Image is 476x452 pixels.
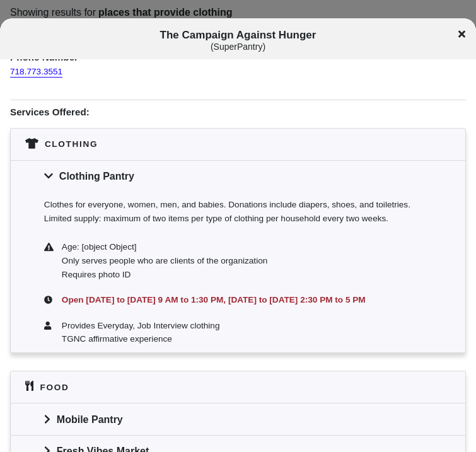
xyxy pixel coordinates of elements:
div: ( SuperPantry ) [40,42,436,52]
div: Only serves people who are clients of the organization [62,254,432,268]
div: Clothing [45,137,98,151]
div: Provides Everyday, Job Interview clothing [62,319,432,333]
div: Clothes for everyone, women, men, and babies. Donations include diapers, shoes, and toiletries. L... [11,192,465,235]
div: Food [40,381,69,394]
div: Age: [object Object] [62,240,432,254]
div: Requires photo ID [62,268,432,282]
div: Open [DATE] to [DATE] 9 AM to 1:30 PM, [DATE] to [DATE] 2:30 PM to 5 PM [59,293,432,307]
h1: Services Offered: [10,100,466,119]
div: Clothing Pantry [11,160,465,192]
div: TGNC affirmative experience [62,332,432,346]
a: 718.773.3551 [10,58,62,77]
div: Mobile Pantry [11,403,465,435]
span: The Campaign Against Hunger [40,29,436,52]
